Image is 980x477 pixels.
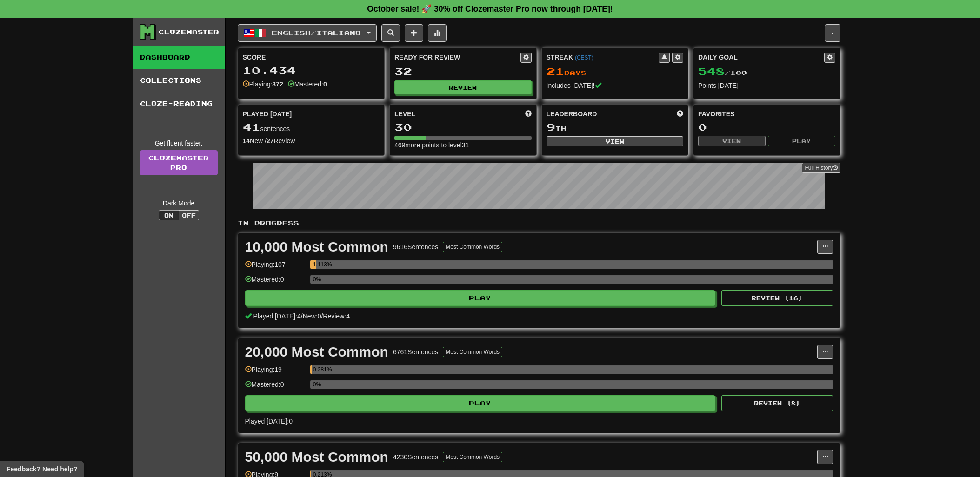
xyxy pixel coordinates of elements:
[272,80,283,88] strong: 372
[698,109,835,119] div: Favorites
[381,24,400,42] button: Search sentences
[288,79,327,89] div: Mastered:
[443,347,502,357] button: Most Common Words
[238,219,840,228] p: In Progress
[323,312,350,320] span: Review: 4
[394,109,415,119] span: Level
[394,121,532,133] div: 30
[243,137,250,145] strong: 14
[367,4,613,13] strong: October sale! 🚀 30% off Clozemaster Pro now through [DATE]!
[238,24,377,42] button: English/Italiano
[394,66,532,77] div: 32
[303,312,321,320] span: New: 0
[802,163,840,173] button: Full History
[394,80,532,94] button: Review
[323,80,327,88] strong: 0
[245,417,293,425] span: Played [DATE]: 0
[428,24,447,42] button: More stats
[394,140,532,150] div: 469 more points to level 31
[272,29,361,37] span: English / Italiano
[245,275,306,290] div: Mastered: 0
[245,365,306,380] div: Playing: 19
[245,290,716,306] button: Play
[7,464,77,474] span: Open feedback widget
[393,242,438,252] div: 9616 Sentences
[443,452,502,462] button: Most Common Words
[245,345,388,359] div: 20,000 Most Common
[547,120,555,133] span: 9
[313,260,316,269] div: 1.113%
[267,137,274,145] strong: 27
[698,69,747,77] span: / 100
[243,136,380,146] div: New / Review
[159,27,219,37] div: Clozemaster
[301,312,303,320] span: /
[133,92,225,115] a: Cloze-Reading
[405,24,423,42] button: Add sentence to collection
[698,65,725,78] span: 548
[321,312,323,320] span: /
[677,109,683,119] span: This week in points, UTC
[140,150,218,175] a: ClozemasterPro
[245,450,388,464] div: 50,000 Most Common
[525,109,532,119] span: Score more points to level up
[245,240,388,254] div: 10,000 Most Common
[245,380,306,395] div: Mastered: 0
[245,260,306,275] div: Playing: 107
[698,136,766,146] button: View
[159,210,179,220] button: On
[575,54,593,61] a: (CEST)
[243,120,260,133] span: 41
[140,199,218,208] div: Dark Mode
[547,65,564,78] span: 21
[243,79,283,89] div: Playing:
[721,395,833,411] button: Review (8)
[133,46,225,69] a: Dashboard
[698,53,824,63] div: Daily Goal
[394,53,520,62] div: Ready for Review
[140,139,218,148] div: Get fluent faster.
[393,347,438,357] div: 6761 Sentences
[393,452,438,462] div: 4230 Sentences
[547,53,659,62] div: Streak
[243,65,380,76] div: 10.434
[547,66,684,78] div: Day s
[547,81,684,90] div: Includes [DATE]!
[547,109,597,119] span: Leaderboard
[243,109,292,119] span: Played [DATE]
[443,242,502,252] button: Most Common Words
[698,81,835,90] div: Points [DATE]
[243,53,380,62] div: Score
[547,121,684,133] div: th
[253,312,300,320] span: Played [DATE]: 4
[721,290,833,306] button: Review (16)
[245,395,716,411] button: Play
[243,121,380,133] div: sentences
[547,136,684,146] button: View
[179,210,199,220] button: Off
[133,69,225,92] a: Collections
[768,136,835,146] button: Play
[698,121,835,133] div: 0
